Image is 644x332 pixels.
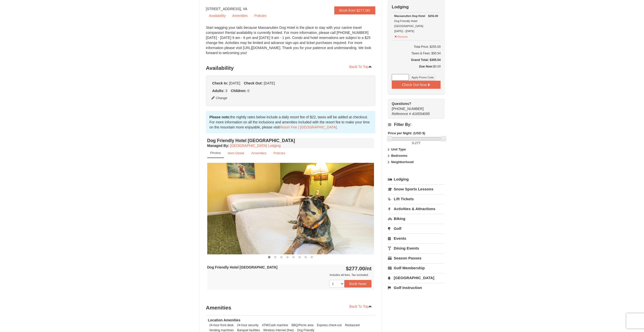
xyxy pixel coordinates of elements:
[206,63,376,73] h3: Availability
[334,6,375,14] a: Book from $277.00!
[229,12,251,19] a: Amenities
[388,175,444,184] a: Lodging
[391,154,407,158] strong: Bedrooms
[346,303,376,310] a: Back To Top
[251,151,266,155] small: Amenities
[392,112,411,116] span: Reference #
[388,273,444,282] a: [GEOGRAPHIC_DATA]
[388,204,444,213] a: Activities & Attractions
[388,122,444,127] h4: Filter By:
[419,65,433,68] strong: Due Now:
[290,323,315,328] li: BBQ/Picnic area
[388,214,444,223] a: Biking
[388,141,444,146] label: -
[208,318,241,322] strong: Location Amenities
[251,12,269,19] a: Policies
[388,283,444,292] a: Golf Instruction
[392,64,441,74] div: $0.00
[392,102,411,106] strong: Questions?
[412,141,414,145] span: 0
[207,138,374,143] h4: Dog Friendly Hotel [GEOGRAPHIC_DATA]
[392,81,441,89] button: Check Out Now
[391,160,414,164] strong: Neighborhood
[388,224,444,233] a: Golf
[228,151,244,155] small: Item Detail
[392,5,409,9] strong: Lodging
[388,263,444,273] a: Golf Membership
[244,81,263,85] strong: Check Out:
[207,148,224,158] a: Photos
[392,101,435,111] span: [PHONE_NUMBER]
[388,131,425,135] strong: Price per Night: (USD $)
[344,280,372,287] button: Book Now!
[392,57,441,62] h5: Grand Total: $305.54
[207,265,278,269] strong: Dog Friendly Hotel [GEOGRAPHIC_DATA]
[206,25,376,60] div: Start wagging your tails because Massanutten Dog Hotel is the place to stay with your canine trav...
[280,125,337,129] a: Resort Fee | [GEOGRAPHIC_DATA]
[410,75,435,80] button: Apply Promo Code
[316,323,343,328] li: Express check-out
[388,234,444,243] a: Events
[229,81,240,85] span: [DATE]
[388,253,444,263] a: Season Passes
[207,163,374,254] img: 18876286-336-12a840d7.jpg
[394,14,425,17] strong: Massanutten Dog Hotel
[415,141,421,145] span: 277
[206,12,229,19] a: Availability
[270,148,288,158] a: Policies
[388,244,444,253] a: Dining Events
[206,303,376,313] h3: Amenities
[210,115,230,119] strong: Please note:
[231,89,246,93] strong: Children:
[392,51,441,56] div: Taxes & Fees: $50.54
[211,95,228,101] button: Change
[264,81,275,85] span: [DATE]
[210,151,221,155] small: Photos
[346,63,376,71] a: Back To Top
[248,148,270,158] a: Amenities
[388,194,444,204] a: Lift Tickets
[388,184,444,194] a: Snow Sports Lessons
[230,144,281,148] a: [GEOGRAPHIC_DATA] Lodging
[236,323,260,328] li: 24-hour security
[224,148,247,158] a: Item Detail
[428,13,438,18] strong: $255.00
[394,13,438,34] div: Dog Friendly Hotel [GEOGRAPHIC_DATA] [DATE] - [DATE]
[207,272,372,277] div: Includes all fees. Tax excluded.
[273,151,285,155] small: Policies
[261,323,289,328] li: ATM/Cash machine
[392,44,441,49] h6: Total Price: $255.00
[412,112,430,116] span: 416554095
[247,89,250,93] span: 0
[208,323,235,328] li: 24-hour front desk
[225,89,227,93] span: 3
[365,265,372,271] span: /nt
[344,323,361,328] li: Restaurant
[394,33,408,39] button: Remove
[206,111,376,133] div: the nightly rates below include a daily resort fee of $22, taxes will be added at checkout. For m...
[207,144,229,148] strong: :
[207,144,228,148] span: Managed By
[391,147,406,151] strong: Unit Type
[212,81,228,85] strong: Check In:
[346,265,372,271] strong: $277.00
[212,89,224,93] strong: Adults:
